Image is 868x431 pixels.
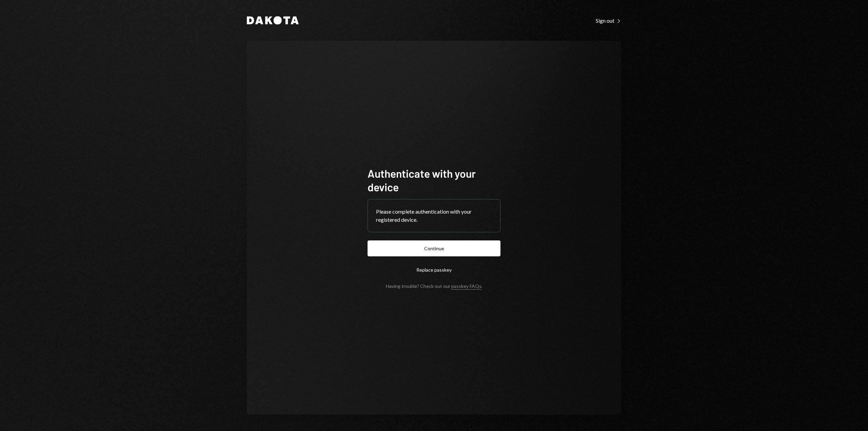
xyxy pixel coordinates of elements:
button: Replace passkey [368,262,500,278]
div: Sign out [596,17,621,24]
a: passkey FAQs [451,283,481,290]
h1: Authenticate with your device [368,166,500,194]
button: Continue [368,240,500,256]
div: Please complete authentication with your registered device. [376,208,492,224]
div: Having trouble? Check out our . [386,283,482,289]
a: Sign out [596,17,621,24]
